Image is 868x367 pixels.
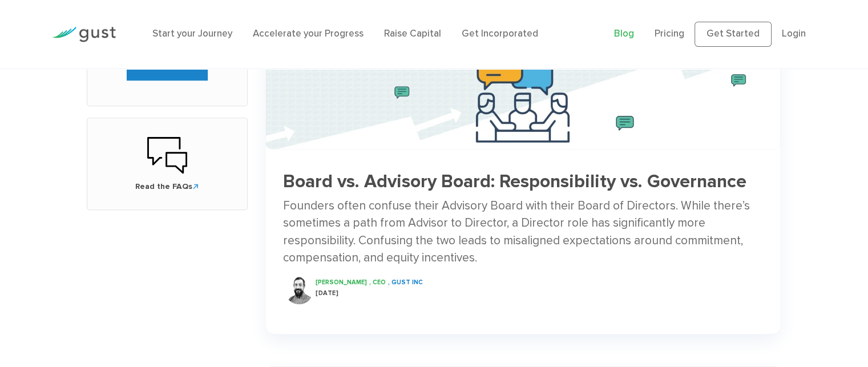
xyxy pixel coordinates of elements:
[384,28,441,39] a: Raise Capital
[316,289,338,297] span: [DATE]
[253,28,364,39] a: Accelerate your Progress
[283,172,763,192] h3: Board vs. Advisory Board: Responsibility vs. Governance
[782,28,806,39] a: Login
[388,279,423,286] span: , Gust INC
[152,28,232,39] a: Start your Journey
[99,135,236,192] a: Read the FAQs
[369,279,386,286] span: , CEO
[462,28,538,39] a: Get Incorporated
[614,28,634,39] a: Blog
[52,27,116,42] img: Gust Logo
[316,279,367,286] span: [PERSON_NAME]
[283,197,763,267] div: Founders often confuse their Advisory Board with their Board of Directors. While there’s sometime...
[655,28,684,39] a: Pricing
[695,22,772,47] a: Get Started
[99,181,236,192] span: Read the FAQs
[285,276,313,304] img: Peter Swan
